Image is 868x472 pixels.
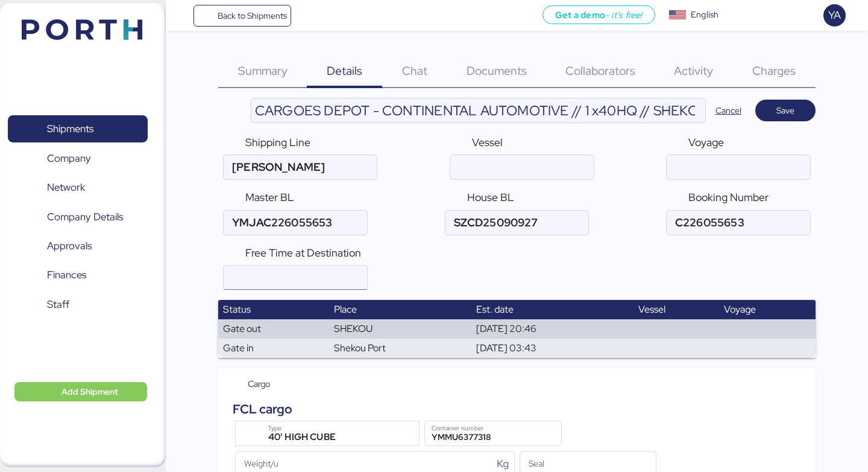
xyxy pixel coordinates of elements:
[47,179,85,196] span: Network
[467,63,527,78] span: Documents
[471,319,634,339] td: [DATE] 20:46
[674,63,713,78] span: Activity
[776,103,794,118] span: Save
[402,63,427,78] span: Chat
[715,103,741,118] span: Cancel
[467,190,514,204] span: House BL
[472,135,503,149] span: Vessel
[828,7,841,23] span: YA
[268,432,336,442] span: 40' HIGH CUBE
[755,100,816,121] button: Save
[425,421,561,445] input: Container number
[565,63,635,78] span: Collaborators
[688,190,769,204] span: Booking Number
[329,300,472,319] th: Place
[8,115,148,143] a: Shipments
[245,190,294,204] span: Master BL
[238,63,288,78] span: Summary
[218,319,329,339] td: Gate out
[8,232,148,260] a: Approvals
[471,300,634,319] th: Est. date
[329,319,472,339] td: SHEKOU
[233,400,292,418] div: FCL cargo
[47,237,92,255] span: Approvals
[691,8,719,21] div: English
[248,377,271,391] span: Cargo
[471,339,634,358] td: [DATE] 03:43
[47,150,91,167] span: Company
[47,120,93,138] span: Shipments
[706,100,751,121] button: Cancel
[218,300,329,319] th: Status
[218,339,329,358] td: Gate in
[329,339,472,358] td: Shekou Port
[61,384,118,399] span: Add Shipment
[8,203,148,231] a: Company Details
[8,261,148,289] a: Finances
[8,174,148,202] a: Network
[8,291,148,319] a: Staff
[193,5,292,27] a: Back to Shipments
[14,382,147,401] button: Add Shipment
[47,296,69,313] span: Staff
[47,266,86,284] span: Finances
[497,456,514,471] div: Kg
[688,135,724,149] span: Voyage
[327,63,362,78] span: Details
[245,246,361,260] span: Free Time at Destination
[8,144,148,172] a: Company
[752,63,796,78] span: Charges
[634,300,719,319] th: Vessel
[173,5,193,26] button: Menu
[47,208,123,226] span: Company Details
[719,300,816,319] th: Voyage
[218,8,287,23] span: Back to Shipments
[245,135,310,149] span: Shipping Line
